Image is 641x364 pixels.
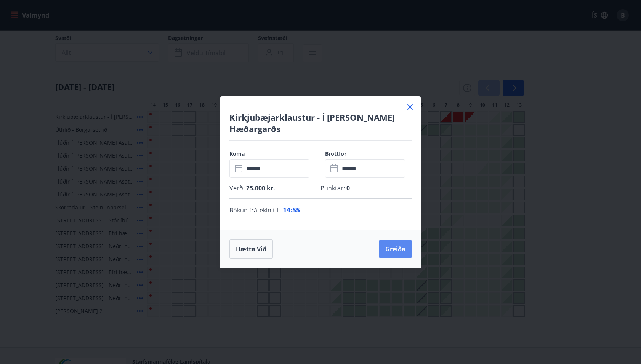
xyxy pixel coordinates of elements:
[229,239,273,259] button: Hætta við
[320,184,412,192] p: Punktar :
[229,112,412,134] h4: Kirkjubæjarklaustur - Í [PERSON_NAME] Hæðargarðs
[325,150,412,158] label: Brottför
[245,184,275,192] span: 25.000 kr.
[345,184,350,192] span: 0
[379,240,412,258] button: Greiða
[283,205,292,214] span: 14 :
[229,150,316,158] label: Koma
[229,184,320,192] p: Verð :
[229,206,280,215] span: Bókun frátekin til :
[292,205,300,214] span: 55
